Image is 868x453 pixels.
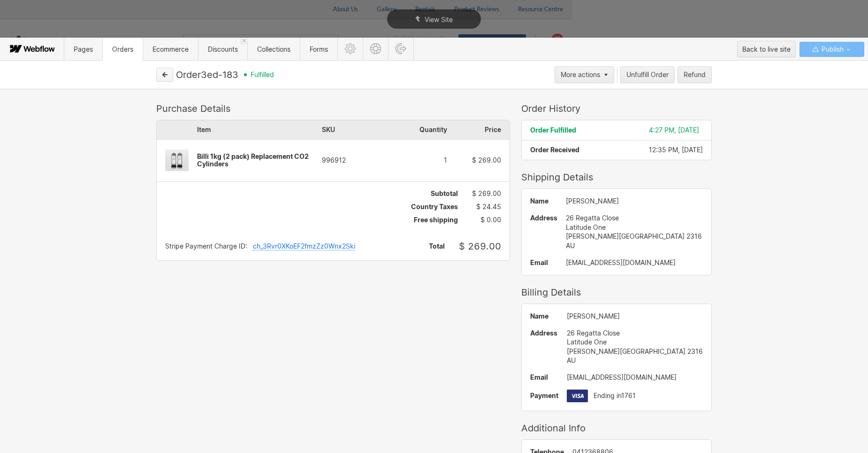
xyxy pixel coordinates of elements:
[561,71,600,78] div: More actions
[112,45,133,53] span: Orders
[530,312,558,320] span: Name
[567,356,703,365] div: AU
[530,259,557,266] span: Email
[310,45,328,53] span: Forms
[385,120,447,139] div: Quantity
[567,337,703,347] div: Latitude One
[447,120,510,139] div: Price
[476,203,501,211] span: $ 24.45
[799,42,864,57] button: Publish
[152,45,189,53] span: Ecommerce
[684,71,706,78] div: Refund
[156,103,510,114] div: Purchase Details
[530,374,558,381] span: Email
[472,189,501,197] span: $ 269.00
[157,141,197,180] img: Billi 1kg (2 pack) Replacement CO2 Cylinders
[530,197,557,205] span: Name
[555,66,614,83] button: More actions
[241,38,247,44] a: Close 'Discounts' tab
[472,156,501,164] span: $ 269.00
[566,213,703,223] div: 26 Regatta Close
[521,422,712,434] div: Additional Info
[414,216,458,224] span: Free shipping
[425,16,453,23] span: View Site
[322,120,384,139] div: SKU
[530,146,579,154] span: Order Received
[530,392,558,399] span: Payment
[530,213,557,223] span: Address
[208,45,238,53] span: Discounts
[385,156,447,164] div: 1
[566,232,703,241] div: [PERSON_NAME][GEOGRAPHIC_DATA] 2316
[197,120,322,139] div: Item
[165,242,247,250] div: Stripe Payment Charge ID:
[197,152,309,168] span: Billi 1kg (2 pack) Replacement CO2 Cylinders
[594,392,636,399] span: Ending in 1761
[566,241,703,250] div: AU
[4,23,29,31] span: Text us
[649,126,699,134] span: 4:27 PM, [DATE]
[566,223,703,232] div: Latitude One
[429,242,445,250] span: Total
[530,328,558,338] span: Address
[567,374,703,381] div: [EMAIL_ADDRESS][DOMAIN_NAME]
[521,172,712,183] div: Shipping Details
[567,347,703,356] div: [PERSON_NAME][GEOGRAPHIC_DATA] 2316
[459,241,501,252] span: $ 269.00
[820,42,844,56] span: Publish
[480,216,501,224] span: $ 0.00
[322,156,384,164] div: 996912
[251,71,274,78] span: fulfilled
[257,45,290,53] span: Collections
[521,287,712,298] div: Billing Details
[74,45,93,53] span: Pages
[521,103,712,114] div: Order History
[566,259,703,266] div: [EMAIL_ADDRESS][DOMAIN_NAME]
[176,69,238,80] div: Order 3ed-183
[742,42,791,56] div: Back to live site
[566,197,703,205] div: [PERSON_NAME]
[620,66,675,83] button: Unfulfill Order
[567,312,703,320] div: [PERSON_NAME]
[253,242,355,250] div: ch_3Rvr0XKoEF2fmzZz0Wnx2Ski
[678,66,712,83] button: Refund
[626,71,669,78] div: Unfulfill Order
[431,190,458,197] span: Subtotal
[530,126,576,134] span: Order Fulfilled
[567,328,703,338] div: 26 Regatta Close
[649,146,703,154] span: 12:35 PM, [DATE]
[737,41,796,57] button: Back to live site
[411,203,458,211] span: Country Taxes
